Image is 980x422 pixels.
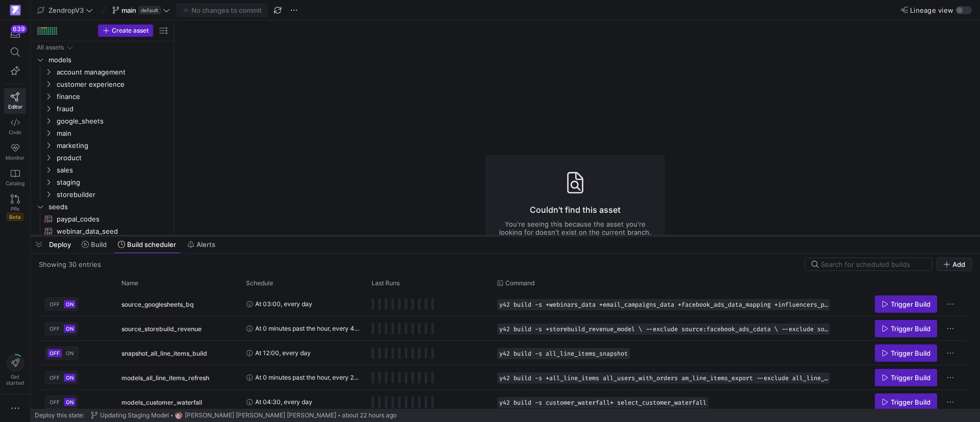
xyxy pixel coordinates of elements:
[35,103,169,115] div: Press SPACE to select this row.
[35,412,84,419] span: Deploy this state:
[4,24,26,43] button: 639
[11,25,27,33] div: 639
[35,201,169,213] div: Press SPACE to select this row.
[138,6,161,14] span: default
[175,411,183,419] img: https://storage.googleapis.com/y42-prod-data-exchange/images/G2kHvxVlt02YItTmblwfhPy4mK5SfUxFU6Tr...
[499,326,828,333] span: y42 build -s +storebuild_revenue_model \ --exclude source:facebook_ads_cdata \ --exclude source:P...
[4,139,26,165] a: Monitor
[4,114,26,139] a: Code
[875,393,937,411] button: Trigger Build
[57,140,168,152] span: marketing
[6,374,24,386] span: Get started
[499,375,828,382] span: y42 build -s +all_line_items all_users_with_orders am_line_items_export --exclude all_line_items_...
[499,204,652,216] h3: Couldn't find this asset
[35,152,169,164] div: Press SPACE to select this row.
[35,127,169,139] div: Press SPACE to select this row.
[57,152,168,164] span: product
[121,390,202,414] span: models_customer_waterfall
[121,280,138,287] span: Name
[66,399,73,405] span: ON
[937,258,972,271] button: Add
[57,115,168,127] span: google_sheets
[35,115,169,127] div: Press SPACE to select this row.
[66,326,73,332] span: ON
[891,349,930,357] span: Trigger Build
[875,295,937,313] button: Trigger Build
[110,4,173,17] button: maindefault
[57,213,158,225] span: paypal_codes​​​​​​
[255,292,312,316] span: At 03:00, every day
[891,325,930,333] span: Trigger Build
[48,54,168,66] span: models
[39,260,101,268] div: Showing 30 entries
[875,369,937,386] button: Trigger Build
[121,366,209,390] span: models_all_line_items_refresh
[121,341,207,365] span: snapshot_all_line_items_build
[57,189,168,201] span: storebuilder
[35,90,169,103] div: Press SPACE to select this row.
[121,292,193,316] span: source_googlesheets_bq
[37,44,64,51] div: All assets
[50,326,60,332] span: OFF
[39,365,968,390] div: Press SPACE to select this row.
[35,225,169,237] div: Press SPACE to select this row.
[39,316,968,341] div: Press SPACE to select this row.
[875,344,937,362] button: Trigger Build
[49,240,71,249] span: Deploy
[39,292,968,316] div: Press SPACE to select this row.
[121,6,136,14] span: main
[57,177,168,188] span: staging
[4,88,26,114] a: Editor
[57,66,168,78] span: account management
[342,412,397,419] span: about 22 hours ago
[4,165,26,190] a: Catalog
[35,139,169,152] div: Press SPACE to select this row.
[499,350,628,357] span: y42 build -s all_line_items_snapshot
[35,54,169,66] div: Press SPACE to select this row.
[35,78,169,90] div: Press SPACE to select this row.
[57,128,168,139] span: main
[11,206,19,212] span: PRs
[35,66,169,78] div: Press SPACE to select this row.
[891,374,930,382] span: Trigger Build
[505,280,534,287] span: Command
[57,164,168,176] span: sales
[35,164,169,176] div: Press SPACE to select this row.
[35,188,169,201] div: Press SPACE to select this row.
[77,236,111,253] button: Build
[35,213,169,225] div: Press SPACE to select this row.
[499,301,828,308] span: y42 build -s +webinars_data +email_campaigns_data +facebook_ads_data_mapping +influencers_payment...
[910,6,953,14] span: Lineage view
[10,5,20,15] img: https://storage.googleapis.com/y42-prod-data-exchange/images/qZXOSqkTtPuVcXVzF40oUlM07HVTwZXfPK0U...
[255,316,359,340] span: At 0 minutes past the hour, every 4 hours, every day
[112,27,149,34] span: Create asset
[48,6,84,14] span: ZendropV3
[66,375,73,381] span: ON
[57,103,168,115] span: fraud
[4,190,26,225] a: PRsBeta
[9,129,21,135] span: Code
[39,390,968,414] div: Press SPACE to select this row.
[50,399,60,405] span: OFF
[185,412,336,419] span: [PERSON_NAME] [PERSON_NAME] [PERSON_NAME]
[50,350,60,356] span: OFF
[127,240,176,249] span: Build scheduler
[8,104,22,110] span: Editor
[50,301,60,307] span: OFF
[891,300,930,308] span: Trigger Build
[4,350,26,390] button: Getstarted
[100,412,169,419] span: Updating Staging Model
[6,180,24,186] span: Catalog
[952,260,965,268] span: Add
[372,280,400,287] span: Last Runs
[39,341,968,365] div: Press SPACE to select this row.
[35,225,169,237] a: webinar_data_seed​​​​​​
[7,213,23,221] span: Beta
[88,409,399,422] button: Updating Staging Modelhttps://storage.googleapis.com/y42-prod-data-exchange/images/G2kHvxVlt02YIt...
[6,155,24,161] span: Monitor
[91,240,107,249] span: Build
[255,390,312,414] span: At 04:30, every day
[255,365,359,389] span: At 0 minutes past the hour, every 2 hours, between 01:00 and 23:59, every day
[246,280,273,287] span: Schedule
[35,4,95,17] button: ZendropV3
